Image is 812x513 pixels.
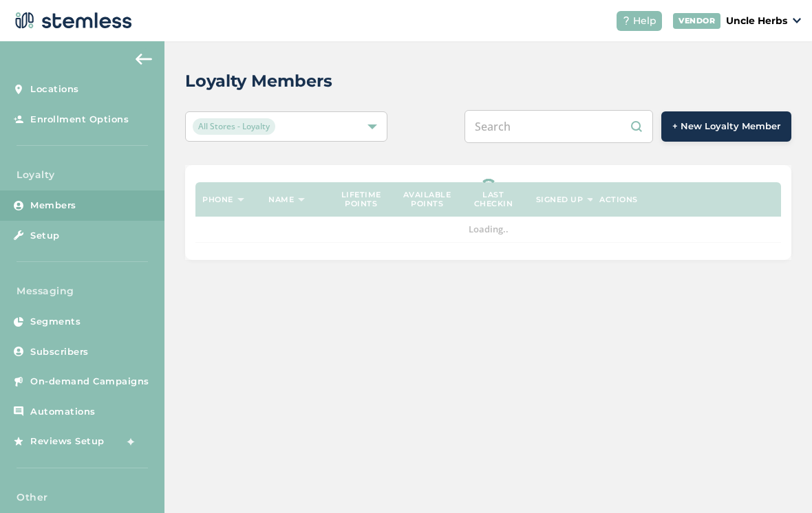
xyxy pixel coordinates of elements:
span: Members [30,199,76,212]
img: icon_down-arrow-small-66adaf34.svg [793,18,801,23]
span: Reviews Setup [30,435,105,448]
img: glitter-stars-b7820f95.gif [115,428,142,455]
div: VENDOR [673,13,720,29]
input: Search [464,110,653,143]
span: + New Loyalty Member [672,120,780,133]
span: Locations [30,83,79,96]
span: Automations [30,405,96,419]
span: Enrollment Options [30,113,129,127]
img: icon-arrow-back-accent-c549486e.svg [136,54,152,65]
span: Subscribers [30,345,89,359]
iframe: Chat Widget [743,447,812,513]
img: logo-dark-0685b13c.svg [11,7,132,34]
span: On-demand Campaigns [30,375,149,389]
button: + New Loyalty Member [661,111,791,142]
h2: Loyalty Members [185,69,332,94]
img: icon-help-white-03924b79.svg [622,17,630,25]
p: Uncle Herbs [726,14,787,28]
span: Help [633,14,656,28]
span: Setup [30,229,60,243]
span: Segments [30,315,81,329]
span: All Stores - Loyalty [193,118,275,135]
